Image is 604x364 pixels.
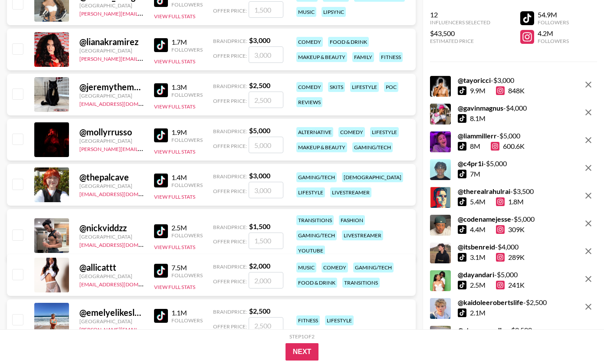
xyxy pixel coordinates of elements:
[430,38,490,44] div: Estimated Price
[171,272,203,279] div: Followers
[470,142,480,151] div: 8M
[430,10,490,19] div: 12
[79,307,144,318] div: @ emelyelikeslemonade
[249,272,283,289] input: 2,000
[328,82,345,92] div: skits
[154,13,195,20] button: View Full Stats
[296,315,320,325] div: fitness
[296,172,337,182] div: gaming/tech
[154,38,168,52] img: TikTok
[79,127,144,138] div: @ mollyrrusso
[79,172,144,183] div: @ thepalcave
[154,309,168,323] img: TikTok
[79,47,144,54] div: [GEOGRAPHIC_DATA]
[79,9,208,17] a: [PERSON_NAME][EMAIL_ADDRESS][DOMAIN_NAME]
[249,262,270,270] strong: $ 2,000
[458,159,507,168] div: - $ 5,000
[330,187,371,197] div: livestreamer
[171,38,203,46] div: 1.7M
[171,232,203,239] div: Followers
[79,54,208,62] a: [PERSON_NAME][EMAIL_ADDRESS][DOMAIN_NAME]
[470,114,486,123] div: 8.1M
[580,76,597,93] button: remove
[338,127,365,137] div: comedy
[79,2,144,9] div: [GEOGRAPHIC_DATA]
[213,308,247,315] span: Brand Price:
[213,143,247,149] span: Offer Price:
[458,76,491,84] strong: @ tayoricci
[580,215,597,232] button: remove
[249,307,270,315] strong: $ 2,500
[491,142,525,151] div: 600.6K
[213,188,247,194] span: Offer Price:
[154,103,195,110] button: View Full Stats
[249,92,283,108] input: 2,500
[171,182,203,188] div: Followers
[79,99,167,107] a: [EMAIL_ADDRESS][DOMAIN_NAME]
[213,278,247,285] span: Offer Price:
[79,82,144,92] div: @ jeremythemanager
[458,159,483,167] strong: @ c4pr1i
[458,104,527,112] div: - $ 4,000
[154,284,195,290] button: View Full Stats
[213,128,247,134] span: Brand Price:
[580,187,597,204] button: remove
[79,318,144,325] div: [GEOGRAPHIC_DATA]
[296,127,333,137] div: alternative
[384,82,398,92] div: poc
[496,225,525,234] div: 309K
[249,137,283,153] input: 5,000
[458,243,495,251] strong: @ itsbenreid
[342,230,383,240] div: livestreamer
[470,86,486,95] div: 9.9M
[458,298,523,306] strong: @ kaidoleerobertslife
[458,131,525,140] div: - $ 5,000
[249,126,270,134] strong: $ 5,000
[213,238,247,245] span: Offer Price:
[171,128,203,137] div: 1.9M
[171,137,203,143] div: Followers
[79,144,249,152] a: [PERSON_NAME][EMAIL_ADDRESS][PERSON_NAME][DOMAIN_NAME]
[171,317,203,324] div: Followers
[213,224,247,230] span: Brand Price:
[171,223,203,232] div: 2.5M
[580,243,597,260] button: remove
[458,104,503,112] strong: @ gavinmagnus
[458,215,511,223] strong: @ codenamejesse
[79,262,144,273] div: @ allicattt
[79,223,144,233] div: @ nickviddzz
[171,308,203,317] div: 1.1M
[379,52,403,62] div: fitness
[154,174,168,187] img: TikTok
[580,159,597,177] button: remove
[79,189,167,197] a: [EMAIL_ADDRESS][DOMAIN_NAME]
[296,246,325,256] div: youtube
[79,240,167,248] a: [EMAIL_ADDRESS][DOMAIN_NAME]
[79,92,144,99] div: [GEOGRAPHIC_DATA]
[296,52,347,62] div: makeup & beauty
[154,58,195,65] button: View Full Stats
[353,262,394,272] div: gaming/tech
[296,37,323,47] div: comedy
[325,315,354,325] div: lifestyle
[322,7,346,17] div: lipsync
[580,298,597,315] button: remove
[171,46,203,53] div: Followers
[538,19,569,26] div: Followers
[458,215,535,223] div: - $ 5,000
[296,7,316,17] div: music
[458,270,525,279] div: - $ 5,000
[171,173,203,182] div: 1.4M
[496,281,525,289] div: 241K
[496,253,525,262] div: 289K
[430,19,490,26] div: Influencers Selected
[213,7,247,14] span: Offer Price:
[154,224,168,238] img: TikTok
[370,127,399,137] div: lifestyle
[296,230,337,240] div: gaming/tech
[496,86,525,95] div: 848K
[213,83,247,89] span: Brand Price:
[352,142,393,152] div: gaming/tech
[79,36,144,47] div: @ lianakramirez
[296,97,322,107] div: reviews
